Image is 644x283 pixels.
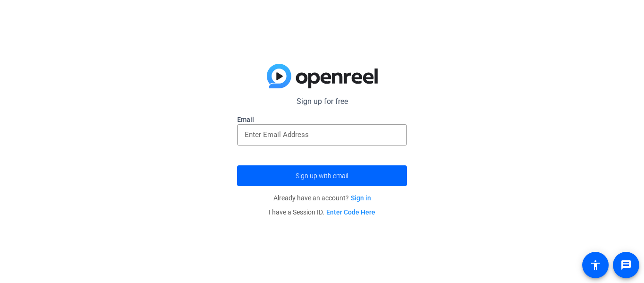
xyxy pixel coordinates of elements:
mat-icon: message [620,259,632,271]
input: Enter Email Address [245,129,399,140]
img: blue-gradient.svg [267,64,378,88]
span: Already have an account? [273,194,371,202]
span: I have a Session ID. [269,208,375,216]
mat-icon: accessibility [590,259,601,271]
button: Sign up with email [237,165,407,186]
a: Enter Code Here [326,208,375,216]
p: Sign up for free [237,96,407,107]
a: Sign in [351,194,371,202]
label: Email [237,115,407,124]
